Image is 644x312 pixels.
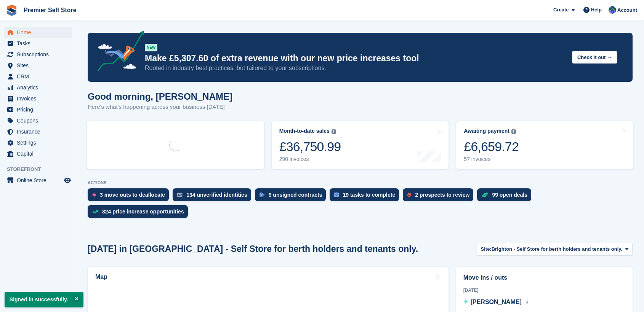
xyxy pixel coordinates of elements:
[482,192,488,197] img: deal-1b604bf984904fb50ccaf53a9ad4b4a5d6e5aea283cecdc64d6e3604feb123c2.svg
[17,115,62,126] span: Coupons
[463,298,529,307] a: [PERSON_NAME] 4
[617,6,637,14] span: Account
[88,188,173,205] a: 3 move outs to deallocate
[526,300,529,305] span: 4
[63,176,72,185] a: Preview store
[481,245,492,253] span: Site:
[88,91,232,102] h1: Good morning, [PERSON_NAME]
[492,192,527,198] div: 99 open deals
[100,192,165,198] div: 3 move outs to deallocate
[471,299,522,305] span: [PERSON_NAME]
[21,4,80,16] a: Premier Self Store
[407,193,411,197] img: prospect-51fa495bee0391a8d652442698ab0144808aea92771e9ea1ae160a38d050c398.svg
[572,51,617,64] button: Check it out →
[145,64,566,72] p: Rooted in industry best practices, but tailored to your subscriptions.
[255,188,330,205] a: 9 unsigned contracts
[92,210,98,213] img: price_increase_opportunities-93ffe204e8149a01c8c9dc8f82e8f89637d9d84a8eef4429ea346261dce0b2c0.svg
[492,245,623,253] span: Brighton - Self Store for berth holders and tenants only.
[330,188,403,205] a: 19 tasks to complete
[17,38,62,49] span: Tasks
[95,274,107,280] h2: Map
[4,49,72,60] a: menu
[334,193,339,197] img: task-75834270c22a3079a89374b754ae025e5fb1db73e45f91037f5363f120a921f8.svg
[4,60,72,71] a: menu
[88,205,192,222] a: 324 price increase opportunities
[145,53,566,64] p: Make £5,307.60 of extra revenue with our new price increases tool
[17,104,62,115] span: Pricing
[4,71,72,82] a: menu
[6,5,18,16] img: stora-icon-8386f47178a22dfd0bd8f6a31ec36ba5ce8667c1dd55bd0f319d3a0aa187defe.svg
[92,193,96,197] img: move_outs_to_deallocate_icon-f764333ba52eb49d3ac5e1228854f67142a1ed5810a6f6cc68b1a99e826820c5.svg
[477,243,633,255] button: Site: Brighton - Self Store for berth holders and tenants only.
[4,38,72,49] a: menu
[5,292,83,307] p: Signed in successfully.
[17,27,62,38] span: Home
[17,137,62,148] span: Settings
[17,49,62,60] span: Subscriptions
[17,175,62,186] span: Online Store
[260,193,265,197] img: contract_signature_icon-13c848040528278c33f63329250d36e43548de30e8caae1d1a13099fd9432cc5.svg
[553,6,569,14] span: Create
[279,156,341,162] div: 290 invoices
[464,139,519,154] div: £6,659.72
[91,31,144,74] img: price-adjustments-announcement-icon-8257ccfd72463d97f412b2fc003d46551f7dbcb40ab6d574587a9cd5c0d94...
[17,71,62,82] span: CRM
[279,139,341,154] div: £36,750.99
[173,188,255,205] a: 134 unverified identities
[463,287,625,294] div: [DATE]
[17,82,62,93] span: Analytics
[456,121,633,169] a: Awaiting payment £6,659.72 57 invoices
[463,273,625,282] h2: Move ins / outs
[4,104,72,115] a: menu
[464,156,519,162] div: 57 invoices
[4,82,72,93] a: menu
[145,44,157,51] div: NEW
[17,60,62,71] span: Sites
[177,193,183,197] img: verify_identity-adf6edd0f0f0b5bbfe63781bf79b02c33cf7c696d77639b501bdc392416b5a36.svg
[4,175,72,186] a: menu
[4,27,72,38] a: menu
[4,115,72,126] a: menu
[279,128,330,134] div: Month-to-date sales
[88,244,418,254] h2: [DATE] in [GEOGRAPHIC_DATA] - Self Store for berth holders and tenants only.
[272,121,449,169] a: Month-to-date sales £36,750.99 290 invoices
[17,93,62,104] span: Invoices
[269,192,322,198] div: 9 unsigned contracts
[17,126,62,137] span: Insurance
[88,180,633,185] p: ACTIONS
[415,192,469,198] div: 2 prospects to review
[591,6,602,14] span: Help
[7,166,76,173] span: Storefront
[4,148,72,159] a: menu
[343,192,395,198] div: 19 tasks to complete
[102,209,184,215] div: 324 price increase opportunities
[4,93,72,104] a: menu
[186,192,247,198] div: 134 unverified identities
[511,129,516,134] img: icon-info-grey-7440780725fd019a000dd9b08b2336e03edf1995a4989e88bcd33f0948082b44.svg
[609,6,616,14] img: Jo Granger
[464,128,509,134] div: Awaiting payment
[88,103,232,111] p: Here's what's happening across your business [DATE]
[332,129,336,134] img: icon-info-grey-7440780725fd019a000dd9b08b2336e03edf1995a4989e88bcd33f0948082b44.svg
[403,188,477,205] a: 2 prospects to review
[17,148,62,159] span: Capital
[4,137,72,148] a: menu
[4,126,72,137] a: menu
[477,188,535,205] a: 99 open deals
